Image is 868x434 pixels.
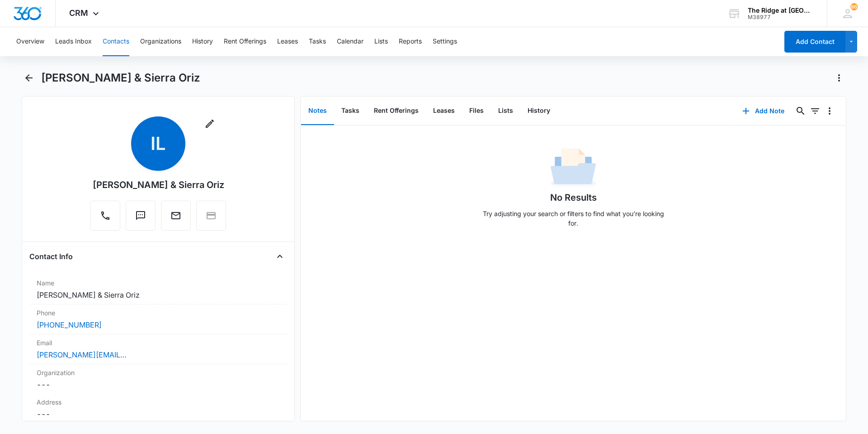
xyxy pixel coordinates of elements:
button: Leases [426,97,462,125]
button: Rent Offerings [367,97,426,125]
button: Organizations [140,27,181,56]
button: Close [273,249,287,264]
a: Email [161,215,191,222]
label: Phone [37,308,280,318]
div: [PERSON_NAME] & Sierra Oriz [93,178,224,192]
button: Text [126,201,156,231]
dd: [PERSON_NAME] & Sierra Oriz [37,289,280,300]
button: Filters [808,104,822,118]
dd: --- [37,379,280,390]
dd: --- [37,409,280,420]
a: Call [90,215,120,222]
div: Address--- [29,394,287,424]
span: CRM [69,8,88,18]
button: Leads Inbox [55,27,92,56]
button: Notes [301,97,334,125]
span: IL [131,116,185,171]
button: Leases [277,27,298,56]
button: Tasks [309,27,326,56]
button: Actions [832,71,846,85]
button: Email [161,201,191,231]
button: Calendar [337,27,363,56]
button: Settings [433,27,457,56]
button: Lists [491,97,520,125]
div: account name [748,7,814,14]
a: Text [126,215,156,222]
div: account id [748,14,814,20]
div: Organization--- [29,364,287,394]
a: [PERSON_NAME][EMAIL_ADDRESS][DOMAIN_NAME] [37,349,127,360]
button: Contacts [103,27,129,56]
a: [PHONE_NUMBER] [37,319,102,330]
button: Lists [374,27,388,56]
button: Overflow Menu [822,104,837,118]
div: Phone[PHONE_NUMBER] [29,304,287,334]
button: Add Contact [784,31,845,53]
h4: Contact Info [29,251,73,262]
h1: No Results [550,191,597,204]
button: History [192,27,213,56]
button: Call [90,201,120,231]
button: Reports [399,27,422,56]
label: Organization [37,368,280,377]
button: Tasks [334,97,367,125]
label: Email [37,338,280,347]
button: Add Note [733,100,793,122]
button: History [520,97,557,125]
div: Name[PERSON_NAME] & Sierra Oriz [29,275,287,304]
button: Overview [16,27,44,56]
h1: [PERSON_NAME] & Sierra Oriz [41,71,200,85]
button: Rent Offerings [224,27,266,56]
button: Files [462,97,491,125]
button: Back [22,71,36,85]
p: Try adjusting your search or filters to find what you’re looking for. [478,209,668,228]
label: Address [37,397,280,407]
div: notifications count [850,3,858,10]
label: Name [37,278,280,288]
button: Search... [793,104,808,118]
span: 86 [850,3,858,10]
div: Email[PERSON_NAME][EMAIL_ADDRESS][DOMAIN_NAME] [29,334,287,364]
img: No Data [551,145,596,191]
